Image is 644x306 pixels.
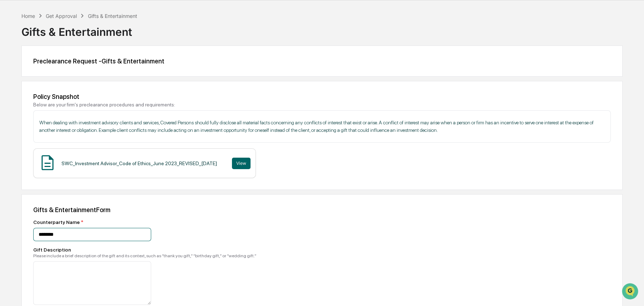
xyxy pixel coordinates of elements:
[122,57,130,66] button: Start new chat
[61,161,217,166] div: SWC_Investment Advisor_Code of Ethics_June 2023_REVISED_[DATE]
[7,55,20,68] img: 1746055101610-c473b297-6a78-478c-a979-82029cc54cd1
[52,91,58,97] div: 🗄️
[50,121,86,127] a: Powered byPylon
[24,55,117,62] div: Start new chat
[621,282,640,302] iframe: Open customer support
[46,13,77,19] div: Get Approval
[21,20,623,38] div: Gifts & Entertainment
[21,13,35,19] div: Home
[14,90,46,97] span: Preclearance
[88,13,137,19] div: Gifts & Entertainment
[33,206,611,214] div: Gifts & Entertainment Form
[39,154,56,172] img: Document Icon
[24,62,90,68] div: We're available if you need us!
[7,105,13,110] div: 🔎
[4,87,49,100] a: 🖐️Preclearance
[49,87,91,100] a: 🗄️Attestations
[33,219,283,225] div: Counterparty Name
[33,57,611,65] div: Preclearance Request - Gifts & Entertainment
[59,90,89,97] span: Attestations
[4,101,48,114] a: 🔎Data Lookup
[33,253,283,258] div: Please include a brief description of the gift and its context, such as “thank you gift,” “birthd...
[33,102,611,107] div: Below are your firm's preclearance procedures and requirements:
[33,93,611,100] div: Policy Snapshot
[19,33,118,40] input: Clear
[7,15,130,27] p: How can we help?
[232,158,251,169] button: View
[39,119,605,134] p: When dealing with investment advisory clients and services, Covered Persons should fully disclose...
[7,91,13,97] div: 🖐️
[33,247,283,253] div: Gift Description
[14,104,45,111] span: Data Lookup
[71,121,86,127] span: Pylon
